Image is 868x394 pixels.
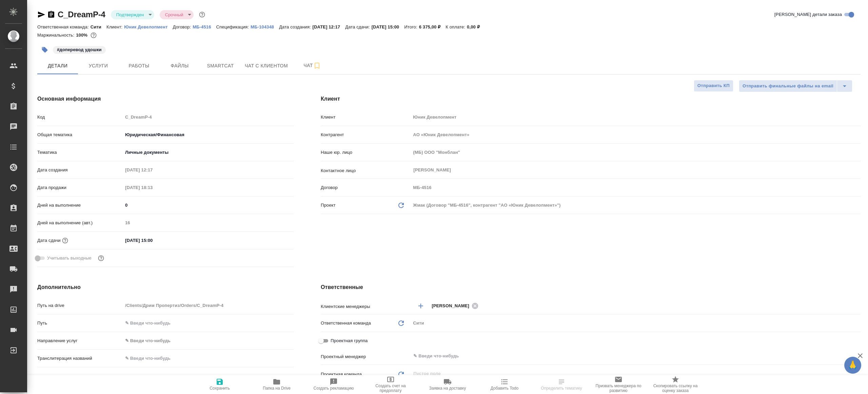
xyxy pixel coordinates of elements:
[123,300,294,310] input: Пустое поле
[857,305,858,307] button: Open
[844,357,861,374] button: 🙏
[37,374,123,381] p: Комментарии клиента
[467,24,485,29] p: 0,00 ₽
[321,149,411,156] p: Наше юр. лицо
[123,200,294,210] input: ✎ Введи что-нибудь
[419,24,446,29] p: 6 375,00 ₽
[739,80,852,92] div: split button
[331,337,368,344] span: Проектная группа
[37,131,123,138] p: Общая тематика
[125,337,285,344] div: ✎ Введи что-нибудь
[124,24,173,29] a: Юник Девелопмент
[37,95,294,103] h4: Основная информация
[647,375,704,394] button: Скопировать ссылку на оценку заказа
[476,375,533,394] button: Добавить Todo
[37,114,123,121] p: Код
[321,167,411,174] p: Контактное лицо
[419,375,476,394] button: Заявка на доставку
[216,24,251,29] p: Спецификация:
[411,183,861,192] input: Пустое поле
[210,386,230,391] span: Сохранить
[37,283,294,291] h4: Дополнительно
[321,131,411,138] p: Контрагент
[37,355,123,362] p: Транслитерация названий
[111,10,154,19] div: Подтвержден
[123,62,155,70] span: Работы
[123,165,182,175] input: Пустое поле
[97,254,105,263] button: Выбери, если сб и вс нужно считать рабочими днями для выполнения заказа.
[123,112,294,122] input: Пустое поле
[248,375,305,394] button: Папка на Drive
[345,24,371,29] p: Дата сдачи:
[198,10,206,19] button: Доп статусы указывают на важность/срочность заказа
[694,80,733,92] button: Отправить КП
[321,371,362,378] p: Проектная команда
[251,24,279,29] a: МБ-104348
[739,80,837,92] button: Отправить финальные файлы на email
[37,33,76,38] p: Маржинальность:
[204,62,237,70] span: Smartcat
[411,147,861,157] input: Пустое поле
[58,10,105,19] a: C_DreamP-4
[57,46,102,53] p: #доперевод удошки
[37,202,123,209] p: Дней на выполнение
[163,12,185,18] button: Срочный
[37,167,123,173] p: Дата создания
[37,42,52,57] button: Добавить тэг
[411,130,861,140] input: Пустое поле
[774,11,842,18] span: [PERSON_NAME] детали заказа
[251,24,279,29] p: МБ-104348
[313,62,321,70] svg: Подписаться
[533,375,590,394] button: Определить тематику
[362,375,419,394] button: Создать счет на предоплату
[82,62,115,70] span: Услуги
[413,298,429,314] button: Добавить менеджера
[651,383,700,393] span: Скопировать ссылку на оценку заказа
[245,62,288,70] span: Чат с клиентом
[263,386,291,391] span: Папка на Drive
[193,24,216,29] a: МБ-4516
[37,149,123,156] p: Тематика
[37,302,123,309] p: Путь на drive
[91,24,106,29] p: Сити
[314,386,354,391] span: Создать рекламацию
[305,375,362,394] button: Создать рекламацию
[47,11,55,19] button: Скопировать ссылку
[76,33,89,38] p: 100%
[296,61,329,70] span: Чат
[52,46,106,52] span: доперевод удошки
[160,10,194,19] div: Подтвержден
[106,24,124,29] p: Клиент:
[37,24,91,29] p: Ответственная команда:
[114,12,146,18] button: Подтвержден
[321,303,411,310] p: Клиентские менеджеры
[413,352,836,360] input: ✎ Введи что-нибудь
[123,235,182,245] input: ✎ Введи что-нибудь
[313,24,346,29] p: [DATE] 12:17
[163,62,196,70] span: Файлы
[37,220,123,226] p: Дней на выполнение (авт.)
[590,375,647,394] button: Призвать менеджера по развитию
[123,183,182,192] input: Пустое поле
[123,353,294,363] input: ✎ Введи что-нибудь
[321,184,411,191] p: Договор
[61,236,70,245] button: Если добавить услуги и заполнить их объемом, то дата рассчитается автоматически
[47,255,92,262] span: Учитывать выходные
[429,386,466,391] span: Заявка на доставку
[173,24,193,29] p: Договор:
[847,358,859,372] span: 🙏
[123,129,294,141] div: Юридическая/Финансовая
[697,82,730,90] span: Отправить КП
[37,320,123,327] p: Путь
[321,283,861,291] h4: Ответственные
[413,370,845,378] input: Пустое поле
[411,200,861,211] div: Жмак (Договор "МБ-4516", контрагент "АО «Юник Девелопмент»")
[123,147,294,158] div: Личные документы
[372,24,405,29] p: [DATE] 15:00
[432,303,473,309] span: [PERSON_NAME]
[541,386,582,391] span: Определить тематику
[321,114,411,121] p: Клиент
[37,337,123,344] p: Направление услуг
[123,218,294,228] input: Пустое поле
[191,375,248,394] button: Сохранить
